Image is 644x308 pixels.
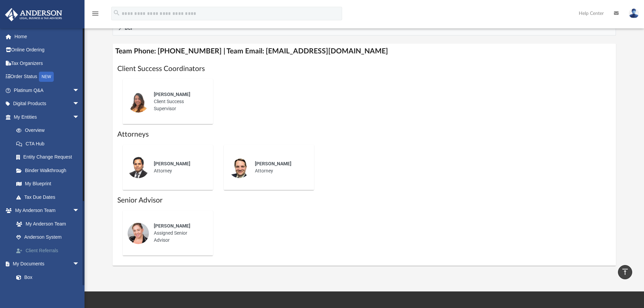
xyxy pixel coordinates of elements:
[127,222,149,244] img: thumbnail
[5,97,90,111] a: Digital Productsarrow_drop_down
[9,231,90,244] a: Anderson System
[113,9,120,17] i: search
[5,257,86,271] a: My Documentsarrow_drop_down
[629,8,639,18] img: User Pic
[5,43,90,57] a: Online Ordering
[5,84,90,97] a: Platinum Q&Aarrow_drop_down
[117,129,612,139] h1: Attorneys
[9,217,86,231] a: My Anderson Team
[255,161,291,166] span: [PERSON_NAME]
[5,110,90,124] a: My Entitiesarrow_drop_down
[3,8,64,21] img: Anderson Advisors Platinum Portal
[9,137,90,150] a: CTA Hub
[91,9,99,18] i: menu
[91,13,99,18] a: menu
[9,190,90,204] a: Tax Due Dates
[5,30,90,43] a: Home
[618,265,632,279] a: vertical_align_top
[154,161,190,166] span: [PERSON_NAME]
[621,268,629,276] i: vertical_align_top
[117,64,612,74] h1: Client Success Coordinators
[127,157,149,178] img: thumbnail
[149,218,208,248] div: Assigned Senior Advisor
[39,72,54,82] div: NEW
[5,56,90,70] a: Tax Organizers
[149,156,208,179] div: Attorney
[73,257,86,271] span: arrow_drop_down
[9,244,90,257] a: Client Referrals
[5,204,90,217] a: My Anderson Teamarrow_drop_down
[9,284,86,298] a: Meeting Minutes
[229,157,250,178] img: thumbnail
[149,86,208,117] div: Client Success Supervisor
[9,177,86,191] a: My Blueprint
[117,195,612,205] h1: Senior Advisor
[5,70,90,84] a: Order StatusNEW
[9,150,90,164] a: Entity Change Request
[73,204,86,218] span: arrow_drop_down
[113,44,616,59] h4: Team Phone: [PHONE_NUMBER] | Team Email: [EMAIL_ADDRESS][DOMAIN_NAME]
[73,97,86,111] span: arrow_drop_down
[9,164,90,177] a: Binder Walkthrough
[154,223,190,229] span: [PERSON_NAME]
[73,110,86,124] span: arrow_drop_down
[73,84,86,97] span: arrow_drop_down
[125,26,134,30] span: BCP
[154,92,190,97] span: [PERSON_NAME]
[9,270,83,284] a: Box
[127,91,149,113] img: thumbnail
[9,124,90,137] a: Overview
[250,156,309,179] div: Attorney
